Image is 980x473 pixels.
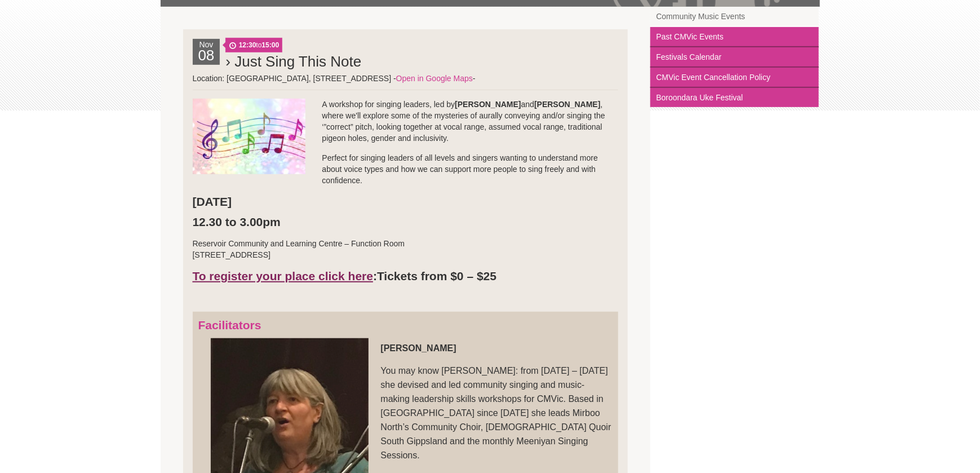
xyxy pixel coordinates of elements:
[198,319,261,331] strong: Facilitators
[193,99,305,174] img: Rainbow-notes.jpg
[225,50,618,73] h2: › Just Sing This Note
[261,41,279,49] strong: 15:00
[193,195,232,208] strong: [DATE]
[193,99,619,144] p: A workshop for singing leaders, led by and , where we'll explore some of the mysteries of aurally...
[225,38,282,52] span: to
[455,100,521,109] strong: [PERSON_NAME]
[196,50,218,65] h2: 08
[650,68,819,88] a: CMVic Event Cancellation Policy
[193,269,378,282] strong: :
[381,343,456,353] strong: [PERSON_NAME]
[193,152,619,186] p: Perfect for singing leaders of all levels and singers wanting to understand more about voice type...
[193,39,220,65] div: Nov
[198,364,613,462] p: You may know [PERSON_NAME]: from [DATE] – [DATE] she devised and led community singing and music-...
[193,269,619,284] h3: Tickets from $0 – $25
[193,238,619,260] p: Reservoir Community and Learning Centre – Function Room [STREET_ADDRESS]
[396,74,473,83] a: Open in Google Maps
[650,47,819,68] a: Festivals Calendar
[193,269,374,282] a: To register your place click here
[650,7,819,27] a: Community Music Events
[534,100,600,109] strong: [PERSON_NAME]
[193,215,281,228] strong: 12.30 to 3.00pm
[239,41,256,49] strong: 12:30
[650,88,819,107] a: Boroondara Uke Festival
[650,27,819,47] a: Past CMVic Events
